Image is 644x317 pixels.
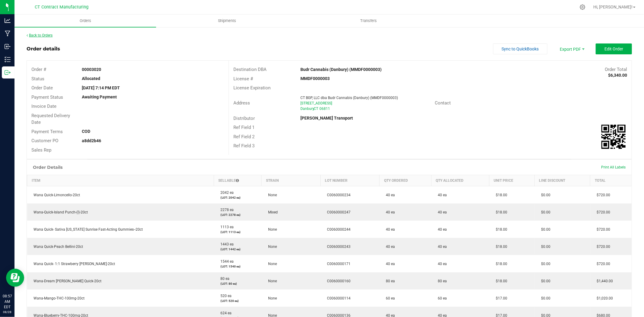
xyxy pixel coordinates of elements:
[217,281,258,286] p: (LOT: 80 ea)
[604,46,623,51] span: Edit Order
[435,296,447,300] span: 60 ea
[233,134,255,139] span: Ref Field 2
[5,30,11,37] inline-svg: Manufacturing
[538,296,550,300] span: $0.00
[31,104,56,109] span: Invoice Date
[300,101,332,105] span: [STREET_ADDRESS]
[265,210,278,214] span: Mixed
[82,67,101,72] strong: 00003020
[31,245,83,249] span: Wana Quick-Peach Bellini-20ct
[383,227,395,232] span: 40 ea
[233,143,255,149] span: Ref Field 3
[82,138,101,143] strong: a8dd2b46
[31,262,115,266] span: Wana Quick- 1:1 Strawberry [PERSON_NAME]-20ct
[217,225,234,229] span: 1113 ea
[31,94,63,100] span: Payment Status
[493,43,547,54] button: Sync to QuickBooks
[217,230,258,234] p: (LOT: 1113 ea)
[601,125,626,149] img: Scan me!
[383,296,395,300] span: 60 ea
[534,175,590,186] th: Line Discount
[27,45,60,53] div: Order details
[596,43,632,54] button: Edit Order
[313,107,314,111] span: ,
[31,76,44,82] span: Status
[553,43,590,54] li: Export PDF
[233,116,255,121] span: Distributor
[493,245,507,249] span: $18.00
[435,262,447,266] span: 40 ea
[314,107,318,111] span: CT
[435,100,451,106] span: Contact
[265,227,277,232] span: None
[214,175,261,186] th: Sellable
[72,18,99,24] span: Orders
[31,138,58,143] span: Customer PO
[31,296,85,300] span: Wana-Mango-THC-100mg-20ct
[383,279,395,283] span: 80 ea
[493,227,507,232] span: $18.00
[217,294,232,298] span: 520 ea
[217,213,258,217] p: (LOT: 2278 ea)
[300,96,398,100] span: CT BGP, LLC dba Budr Cannabis (Danbury) (MMDF0000003)
[265,296,277,300] span: None
[31,279,102,283] span: Wana-Dream [PERSON_NAME] Quick-20ct
[27,33,53,37] a: Back to Orders
[594,193,610,197] span: $720.00
[435,227,447,232] span: 40 ea
[300,116,353,120] strong: [PERSON_NAME] Transport
[31,193,80,197] span: Wana Quick-Limoncello-20ct
[82,85,120,90] strong: [DATE] 7:14 PM EDT
[601,125,626,149] qrcode: 00003020
[431,175,489,186] th: Qty Allocated
[233,76,253,82] span: License #
[5,69,11,75] inline-svg: Outbound
[383,210,395,214] span: 40 ea
[383,193,395,197] span: 40 ea
[493,193,507,197] span: $18.00
[579,4,586,10] div: Manage settings
[265,279,277,283] span: None
[233,125,255,130] span: Ref Field 1
[31,113,70,125] span: Requested Delivery Date
[217,299,258,303] p: (LOT: 520 ea)
[538,193,550,197] span: $0.00
[217,195,258,200] p: (LOT: 2042 ea)
[5,43,11,50] inline-svg: Inbound
[608,73,627,78] strong: $6,340.00
[82,129,90,134] strong: COD
[5,56,11,62] inline-svg: Inventory
[594,279,613,283] span: $1,440.00
[300,107,314,111] span: Danbury
[27,175,214,186] th: Item
[3,310,12,314] p: 08/28
[590,175,632,186] th: Total
[383,245,395,249] span: 40 ea
[605,67,627,72] span: Order Total
[320,175,379,186] th: Lot Number
[265,262,277,266] span: None
[31,67,46,72] span: Order #
[82,76,100,81] strong: Allocated
[493,210,507,214] span: $18.00
[210,18,244,24] span: Shipments
[502,46,539,51] span: Sync to QuickBooks
[31,210,88,214] span: Wana-Quick-Island Punch-(I)-20ct
[538,227,550,232] span: $0.00
[594,262,610,266] span: $720.00
[233,85,271,91] span: License Expiration
[3,293,12,310] p: 08:57 AM EDT
[265,245,277,249] span: None
[594,245,610,249] span: $720.00
[300,67,382,72] strong: Budr Cannabis (Danbury) (MMDF0000003)
[435,279,447,283] span: 80 ea
[33,165,62,170] h1: Order Details
[5,18,11,24] inline-svg: Analytics
[324,279,351,283] span: C0060000160
[6,269,24,287] iframe: Resource center
[233,67,267,72] span: Destination DBA
[217,277,229,281] span: 80 ea
[261,175,320,186] th: Strain
[217,191,234,195] span: 2042 ea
